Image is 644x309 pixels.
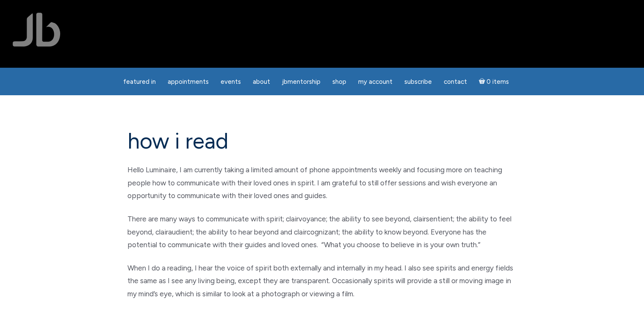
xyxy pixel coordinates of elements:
span: JBMentorship [282,78,321,86]
h1: how i read [127,129,517,153]
span: Subscribe [404,78,432,86]
a: Events [216,74,246,90]
a: Subscribe [399,74,437,90]
a: About [248,74,275,90]
a: featured in [118,74,161,90]
span: Events [221,78,241,86]
span: My Account [358,78,392,86]
img: Jamie Butler. The Everyday Medium [13,13,61,47]
span: Shop [332,78,346,86]
p: When I do a reading, I hear the voice of spirit both externally and internally in my head. I also... [127,262,517,301]
a: My Account [353,74,398,90]
span: featured in [123,78,156,86]
span: Appointments [168,78,209,86]
p: There are many ways to communicate with spirit; clairvoyance; the ability to see beyond, clairsen... [127,212,517,251]
span: About [253,78,270,86]
span: Shares [626,93,640,97]
a: JBMentorship [277,74,326,90]
i: Cart [479,78,487,86]
span: Contact [444,78,467,86]
a: Shop [327,74,351,90]
a: Contact [439,74,472,90]
a: Cart0 items [474,73,514,90]
a: Appointments [163,74,214,90]
span: 0 items [486,79,509,85]
p: Hello Luminaire, I am currently taking a limited amount of phone appointments weekly and focusing... [127,163,517,202]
